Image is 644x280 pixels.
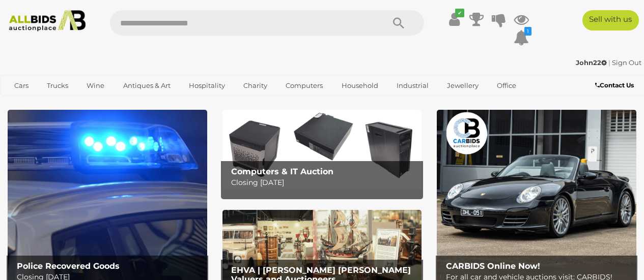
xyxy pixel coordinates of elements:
[8,77,35,94] a: Cars
[40,77,75,94] a: Trucks
[608,58,610,67] span: |
[5,10,90,32] img: Allbids.com.au
[514,28,529,47] a: 1
[582,10,639,30] a: Sell with us
[440,77,485,94] a: Jewellery
[373,10,424,36] button: Search
[17,261,120,271] b: Police Recovered Goods
[231,176,417,189] p: Closing [DATE]
[446,10,462,28] a: ✔
[47,94,132,111] a: [GEOGRAPHIC_DATA]
[117,77,177,94] a: Antiques & Art
[335,77,385,94] a: Household
[576,58,607,67] strong: John22
[80,77,111,94] a: Wine
[222,110,422,190] img: Computers & IT Auction
[490,77,523,94] a: Office
[390,77,435,94] a: Industrial
[524,27,531,36] i: 1
[231,167,333,176] b: Computers & IT Auction
[595,80,636,91] a: Contact Us
[576,58,608,67] a: John22
[279,77,329,94] a: Computers
[595,81,634,89] b: Contact Us
[222,110,422,190] a: Computers & IT Auction Computers & IT Auction Closing [DATE]
[455,9,464,17] i: ✔
[612,58,641,67] a: Sign Out
[237,77,274,94] a: Charity
[446,261,540,271] b: CARBIDS Online Now!
[8,94,42,111] a: Sports
[182,77,232,94] a: Hospitality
